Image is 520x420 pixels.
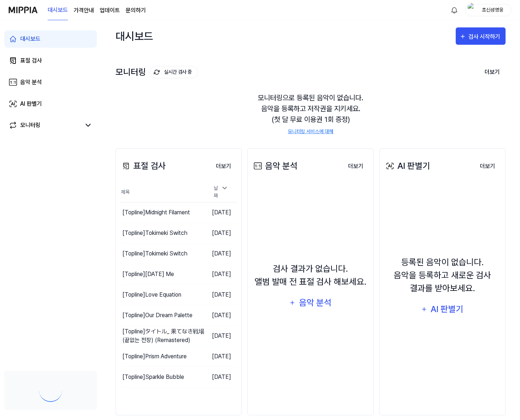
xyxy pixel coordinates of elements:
[342,159,369,174] a: 더보기
[210,159,237,174] button: 더보기
[456,27,506,45] button: 검사 시작하기
[122,352,187,361] div: [Topline] Prism Adventure
[285,294,337,311] button: 음악 분석
[478,6,507,14] div: 초신성영웅
[205,264,237,285] td: [DATE]
[116,84,506,144] div: 모니터링으로 등록된 음악이 없습니다. 음악을 등록하고 저작권을 지키세요. (첫 달 무료 이용권 1회 증정)
[122,229,187,237] div: [Topline] Tokimeki Switch
[74,6,94,15] a: 가격안내
[20,121,40,130] div: 모니터링
[116,66,198,78] div: 모니터링
[255,262,367,288] div: 검사 결과가 없습니다. 앨범 발매 전 표절 검사 해보세요.
[120,159,166,172] div: 표절 검사
[122,270,174,279] div: [Topline] [DATE] Me
[122,327,205,345] div: [Topline] タイトル_ 果てなき戦場 (끝없는 전장) (Remastered)
[384,159,430,172] div: AI 판별기
[4,95,97,113] a: AI 판별기
[122,249,187,258] div: [Topline] Tokimeki Switch
[205,202,237,223] td: [DATE]
[468,3,476,17] img: profile
[126,6,146,15] a: 문의하기
[474,159,501,174] a: 더보기
[4,30,97,48] a: 대시보드
[150,66,198,78] button: 실시간 검사 중
[154,69,160,75] img: monitoring Icon
[4,52,97,69] a: 표절 검사
[430,302,464,316] div: AI 판별기
[205,326,237,346] td: [DATE]
[122,311,192,320] div: [Topline] Our Dream Palette
[20,100,42,108] div: AI 판별기
[298,296,332,310] div: 음악 분석
[384,256,501,295] div: 등록된 음악이 없습니다. 음악을 등록하고 새로운 검사 결과를 받아보세요.
[288,128,333,135] a: 모니터링 서비스에 대해
[116,27,153,45] div: 대시보드
[20,35,40,43] div: 대시보드
[416,301,469,318] button: AI 판별기
[122,290,181,299] div: [Topline] Love Equation
[468,32,502,41] div: 검사 시작하기
[205,285,237,305] td: [DATE]
[342,159,369,174] button: 더보기
[465,4,511,16] button: profile초신성영웅
[205,367,237,388] td: [DATE]
[474,159,501,174] button: 더보기
[122,208,190,217] div: [Topline] Midnight Filament
[205,305,237,326] td: [DATE]
[210,159,237,174] a: 더보기
[205,244,237,264] td: [DATE]
[20,56,42,65] div: 표절 검사
[252,159,298,172] div: 음악 분석
[9,121,81,130] a: 모니터링
[211,182,231,202] div: 날짜
[4,74,97,91] a: 음악 분석
[122,373,184,381] div: [Topline] Sparkle Bubble
[479,65,506,80] button: 더보기
[205,223,237,244] td: [DATE]
[205,346,237,367] td: [DATE]
[48,0,68,20] a: 대시보드
[20,78,42,87] div: 음악 분석
[100,6,120,15] a: 업데이트
[120,182,205,202] th: 제목
[450,6,459,14] img: 알림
